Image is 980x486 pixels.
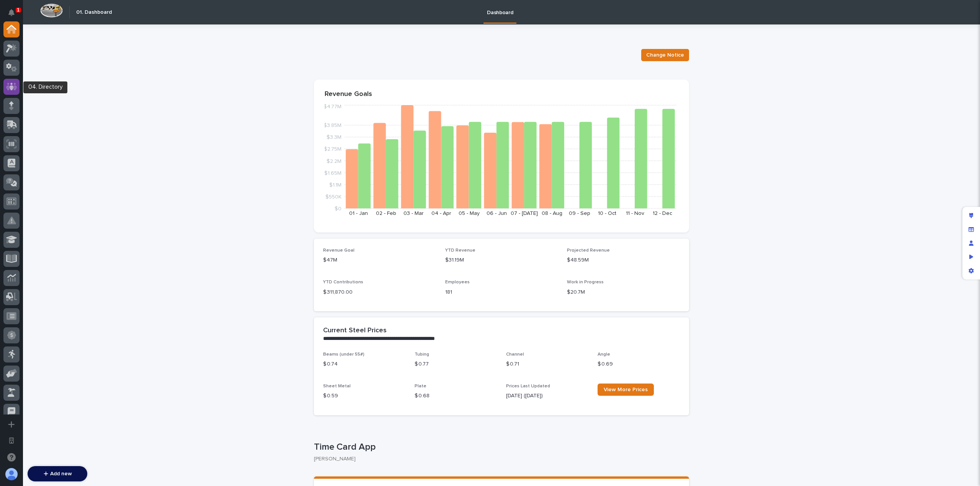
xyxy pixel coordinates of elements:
text: 08 - Aug [542,211,562,216]
span: Change Notice [646,51,684,59]
span: Beams (under 55#) [323,352,364,357]
text: 05 - May [459,211,480,216]
p: $20.7M [567,288,680,296]
button: Add a new app... [3,416,20,432]
p: $ 0.59 [323,392,405,400]
p: $ 0.68 [415,392,497,400]
p: $ 0.71 [506,360,588,368]
tspan: $2.2M [327,158,341,164]
span: Projected Revenue [567,248,610,253]
span: View More Prices [604,387,648,392]
text: 06 - Jun [487,211,507,216]
span: Plate [415,384,426,388]
h2: 01. Dashboard [76,9,112,16]
button: Add new [28,466,87,481]
span: YTD Contributions [323,280,363,284]
span: Pylon [76,27,93,33]
span: Revenue Goal [323,248,354,253]
tspan: $3.3M [327,135,341,140]
span: Employees [445,280,470,284]
text: 07 - [DATE] [511,211,538,216]
p: 1 [17,7,20,13]
img: Workspace Logo [40,3,63,18]
text: 01 - Jan [349,211,368,216]
tspan: $1.65M [324,170,341,176]
p: $ 311,870.00 [323,288,436,296]
div: Preview as [964,250,978,264]
tspan: $4.77M [323,104,341,109]
div: Manage fields and data [964,223,978,236]
tspan: $2.75M [324,146,341,152]
span: Channel [506,352,524,357]
p: $31.19M [445,256,558,264]
span: Prices Last Updated [506,384,550,388]
text: 10 - Oct [598,211,616,216]
button: Open support chat [3,449,20,465]
span: Tubing [415,352,429,357]
tspan: $3.85M [323,123,341,128]
div: Manage users [964,236,978,250]
tspan: $550K [325,194,341,199]
span: Sheet Metal [323,384,351,388]
tspan: $1.1M [329,182,341,187]
tspan: $0 [335,206,341,211]
p: $ 0.69 [598,360,680,368]
a: View More Prices [598,384,654,396]
text: 04 - Apr [431,211,451,216]
button: Notifications [3,5,20,21]
p: Revenue Goals [325,90,678,99]
p: $47M [323,256,436,264]
button: Change Notice [641,49,689,61]
p: $ 0.77 [415,360,497,368]
p: $48.59M [567,256,680,264]
p: 181 [445,288,558,296]
div: Notifications1 [10,9,20,21]
span: YTD Revenue [445,248,475,253]
text: 03 - Mar [403,211,424,216]
p: [DATE] ([DATE]) [506,392,588,400]
span: Angle [598,352,610,357]
text: 11 - Nov [626,211,644,216]
p: [PERSON_NAME] [314,456,683,462]
text: 09 - Sep [569,211,590,216]
p: Time Card App [314,442,686,453]
text: 02 - Feb [376,211,396,216]
p: $ 0.74 [323,360,405,368]
div: App settings [964,264,978,278]
span: Work in Progress [567,280,604,284]
text: 12 - Dec [653,211,672,216]
a: Powered byPylon [54,26,93,33]
button: Open workspace settings [3,432,20,449]
button: users-avatar [3,466,20,482]
h2: Current Steel Prices [323,327,387,335]
div: Edit layout [964,209,978,223]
